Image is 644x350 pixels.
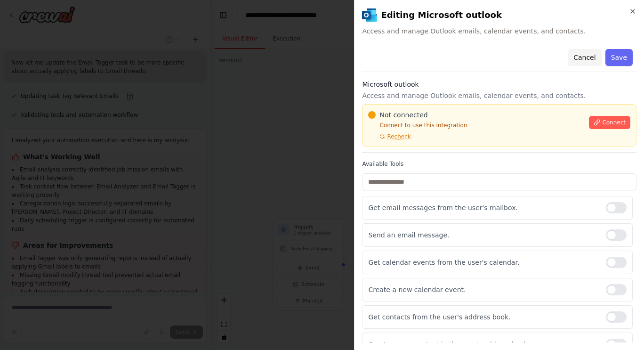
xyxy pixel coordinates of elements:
span: Connect [602,119,626,126]
button: Connect [589,116,630,129]
p: Access and manage Outlook emails, calendar events, and contacts. [362,91,636,100]
p: Get calendar events from the user's calendar. [368,258,598,267]
p: Get contacts from the user's address book. [368,312,598,322]
h2: Editing Microsoft outlook [362,8,636,23]
button: Save [605,49,633,66]
button: Cancel [568,49,601,66]
p: Get email messages from the user's mailbox. [368,203,598,212]
p: Connect to use this integration [368,122,583,129]
h3: Microsoft outlook [362,80,636,89]
span: Recheck [387,133,411,140]
p: Create a new contact in the user's address book. [368,340,598,349]
button: Recheck [368,133,411,140]
label: Available Tools [362,160,636,168]
span: Not connected [379,110,427,120]
p: Send an email message. [368,230,598,240]
span: Access and manage Outlook emails, calendar events, and contacts. [362,26,636,36]
img: Microsoft outlook [362,8,377,23]
p: Create a new calendar event. [368,285,598,294]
